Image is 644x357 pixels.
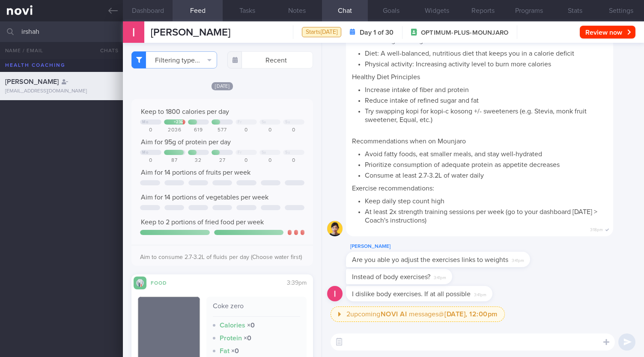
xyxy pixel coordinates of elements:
[5,78,59,85] span: [PERSON_NAME]
[89,42,123,59] button: Chats
[365,47,607,58] li: Diet: A well-balanced, nutritious diet that keeps you in a calorie deficit
[238,150,241,155] div: Fr
[236,158,257,164] div: 0
[238,120,241,125] div: Fr
[590,225,603,233] span: 3:18pm
[141,169,250,176] span: Aim for 14 portions of fruits per week
[285,150,290,155] div: Su
[365,94,607,105] li: Reduce intake of refined sugar and fat
[220,348,230,354] strong: Fat
[365,105,607,124] li: Try swapping kopi for kopi-c kosong +/- sweeteners (e.g. Stevia, monk fruit sweetener, Equal, etc.)
[421,29,508,37] span: OPTIMUM-PLUS-MOUNJARO
[365,195,607,205] li: Keep daily step count high
[331,306,505,322] button: 2upcomingNOVI AI messages@[DATE], 12:00pm
[140,127,161,134] div: 0
[262,150,266,155] div: Sa
[474,290,486,298] span: 3:41pm
[164,127,185,134] div: 2036
[131,51,217,68] button: Filtering type...
[365,158,607,169] li: Prioritize consumption of adequate protein as appetite decreases
[220,322,245,329] strong: Calories
[164,158,185,164] div: 87
[146,279,181,286] div: Food
[352,138,466,145] span: Recommendations when on Mounjaro
[231,348,239,354] strong: × 0
[283,158,304,164] div: 0
[244,335,251,342] strong: × 0
[283,127,304,134] div: 0
[5,88,118,95] div: [EMAIL_ADDRESS][DOMAIN_NAME]
[141,108,229,115] span: Keep to 1800 calories per day
[141,139,231,146] span: Aim for 95g of protein per day
[212,82,233,90] span: [DATE]
[213,302,300,317] div: Coke zero
[236,127,257,134] div: 0
[360,28,394,37] strong: Day 1 of 30
[151,27,230,38] span: [PERSON_NAME]
[365,83,607,94] li: Increase intake of fiber and protein
[434,273,446,281] span: 3:41pm
[381,311,407,318] strong: NOVI AI
[140,254,302,260] span: Aim to consume 2.7-3.2L of fluids per day (Choose water first)
[188,127,209,134] div: 619
[141,219,264,226] span: Keep to 2 portions of fried food per week
[365,169,607,180] li: Consume at least 2.7-3.2L of water daily
[352,74,420,80] span: Healthy Diet Principles
[365,58,607,68] li: Physical activity: Increasing activity level to burn more calories
[512,256,524,264] span: 3:41pm
[212,127,233,134] div: 577
[259,158,281,164] div: 0
[285,120,290,125] div: Su
[352,274,430,280] span: Instead of body exercises?
[352,185,434,192] span: Exercise recommendations:
[302,27,341,38] div: Starts [DATE]
[287,280,307,286] span: 3:39pm
[346,241,556,252] div: [PERSON_NAME]
[142,150,148,155] div: Mo
[247,322,255,329] strong: × 0
[142,120,148,125] div: Mo
[141,194,268,201] span: Aim for 14 portions of vegetables per week
[352,291,471,297] span: I dislike body exercises. If at all possible
[188,158,209,164] div: 32
[352,256,508,263] span: Are you able yo adjust the exercises links to weights
[212,158,233,164] div: 27
[259,127,281,134] div: 0
[580,26,635,39] button: Review now
[140,158,161,164] div: 0
[365,148,607,158] li: Avoid fatty foods, eat smaller meals, and stay well-hydrated
[220,335,242,342] strong: Protein
[444,311,498,318] strong: [DATE], 12:00pm
[262,120,266,125] div: Sa
[365,205,607,225] li: At least 2x strength training sessions per week (go to your dashboard [DATE] > Coach's instructions)
[174,120,183,125] div: + 236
